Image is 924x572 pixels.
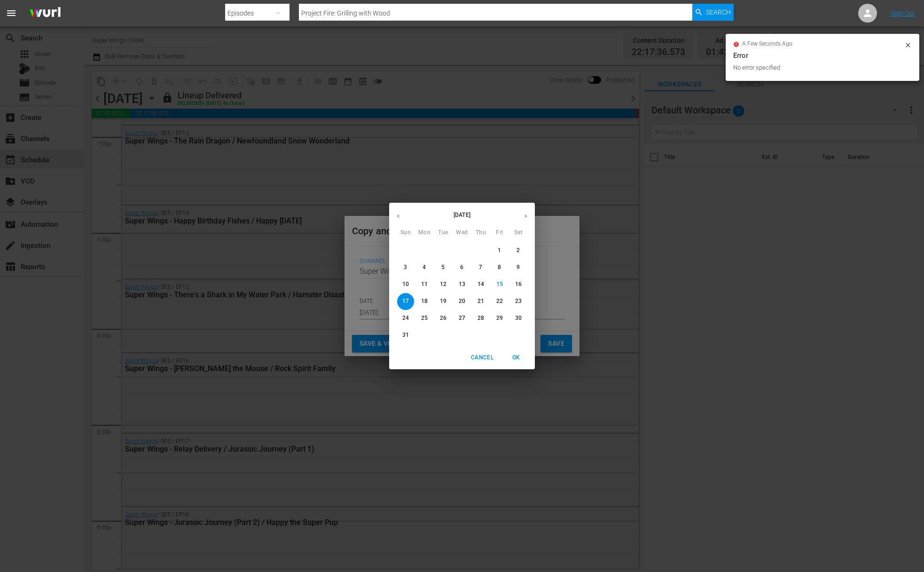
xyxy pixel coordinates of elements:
p: 21 [478,297,484,305]
span: Cancel [471,353,493,363]
p: 20 [459,297,465,305]
p: 16 [515,280,522,288]
button: 19 [435,293,452,310]
p: 19 [440,297,446,305]
button: 25 [416,310,433,327]
p: 13 [459,280,465,288]
button: 30 [510,310,527,327]
button: 16 [510,276,527,293]
p: 27 [459,314,465,322]
button: 21 [472,293,489,310]
p: 15 [496,280,503,288]
button: 7 [472,259,489,276]
p: 18 [421,297,428,305]
button: 27 [454,310,470,327]
button: 2 [510,242,527,259]
button: 3 [397,259,414,276]
p: 31 [402,331,409,339]
p: 25 [421,314,428,322]
button: 14 [472,276,489,293]
img: ans4CAIJ8jUAAAAAAAAAAAAAAAAAAAAAAAAgQb4GAAAAAAAAAAAAAAAAAAAAAAAAJMjXAAAAAAAAAAAAAAAAAAAAAAAAgAT5G... [23,2,68,24]
p: [DATE] [407,211,517,219]
button: 6 [454,259,470,276]
p: 6 [460,263,463,271]
button: 23 [510,293,527,310]
p: 29 [496,314,503,322]
div: No error specified [733,63,902,72]
button: 28 [472,310,489,327]
span: a few seconds ago [742,40,792,48]
p: 23 [515,297,522,305]
span: Wed [454,228,470,238]
p: 22 [496,297,503,305]
button: 29 [491,310,508,327]
div: Error [733,50,912,61]
p: 30 [515,314,522,322]
button: 24 [397,310,414,327]
p: 12 [440,280,446,288]
span: Sat [510,228,527,238]
button: 12 [435,276,452,293]
span: Thu [472,228,489,238]
p: 1 [498,246,501,254]
span: Fri [491,228,508,238]
button: 8 [491,259,508,276]
span: Search [706,4,731,21]
button: OK [501,350,531,365]
p: 26 [440,314,446,322]
button: 15 [491,276,508,293]
button: 20 [454,293,470,310]
button: 13 [454,276,470,293]
p: 2 [517,246,520,254]
button: 11 [416,276,433,293]
button: 31 [397,327,414,344]
button: Cancel [467,350,497,365]
span: Sun [397,228,414,238]
button: 18 [416,293,433,310]
a: Sign Out [891,9,915,17]
span: Tue [435,228,452,238]
span: menu [6,8,17,19]
p: 17 [402,297,409,305]
p: 10 [402,280,409,288]
p: 11 [421,280,428,288]
button: 9 [510,259,527,276]
button: 26 [435,310,452,327]
p: 8 [498,263,501,271]
p: 7 [479,263,482,271]
p: 28 [478,314,484,322]
button: 17 [397,293,414,310]
button: 10 [397,276,414,293]
button: 4 [416,259,433,276]
span: OK [505,353,527,363]
button: 1 [491,242,508,259]
p: 5 [441,263,445,271]
p: 9 [517,263,520,271]
button: 5 [435,259,452,276]
span: Mon [416,228,433,238]
button: 22 [491,293,508,310]
p: 14 [478,280,484,288]
p: 24 [402,314,409,322]
p: 3 [404,263,407,271]
p: 4 [423,263,426,271]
